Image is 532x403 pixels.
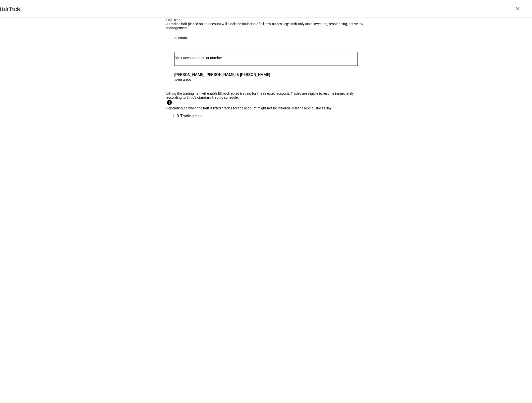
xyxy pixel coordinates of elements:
div: A trading halt placed on an account will block the initiation of all new trades - eg: cash-only a... [167,22,366,30]
span: Lift Trading Halt [174,110,202,122]
div: Depending on when the halt is lifted, trades for the account might not be initiated until the nex... [167,106,366,110]
span: Joint 4355 [175,78,270,82]
input: Number [175,56,358,60]
button: Lift Trading Halt [167,110,209,122]
mat-icon: info [167,99,177,105]
span: [PERSON_NAME] [PERSON_NAME] & [PERSON_NAME] [175,72,270,78]
div: Account [175,36,187,40]
div: Lifting the trading halt will enable Ethic-directed trading for the selected account. Trades are ... [167,91,366,99]
div: Halt Trade [167,18,366,22]
div: × [514,4,522,12]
